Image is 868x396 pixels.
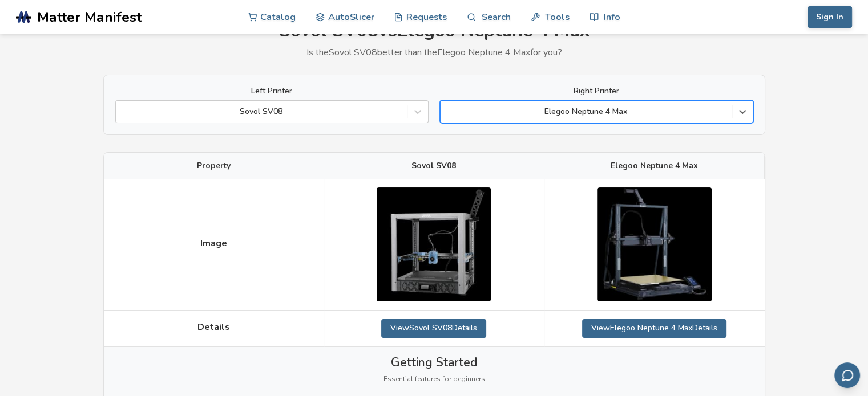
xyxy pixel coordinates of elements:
[597,187,712,301] img: Elegoo Neptune 4 Max
[383,375,485,383] span: Essential features for beginners
[611,161,698,170] span: Elegoo Neptune 4 Max
[411,161,456,170] span: Sovol SV08
[440,87,753,96] label: Right Printer
[834,362,860,388] button: Send feedback via email
[122,107,124,116] input: Sovol SV08
[103,21,765,42] h1: Sovol SV08 vs Elegoo Neptune 4 Max
[808,6,852,28] button: Sign In
[197,322,230,332] span: Details
[115,87,429,96] label: Left Printer
[391,356,477,369] span: Getting Started
[582,319,726,337] a: ViewElegoo Neptune 4 MaxDetails
[377,187,491,301] img: Sovol SV08
[200,238,227,248] span: Image
[37,9,142,25] span: Matter Manifest
[381,319,486,337] a: ViewSovol SV08Details
[197,161,231,170] span: Property
[103,47,765,58] p: Is the Sovol SV08 better than the Elegoo Neptune 4 Max for you?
